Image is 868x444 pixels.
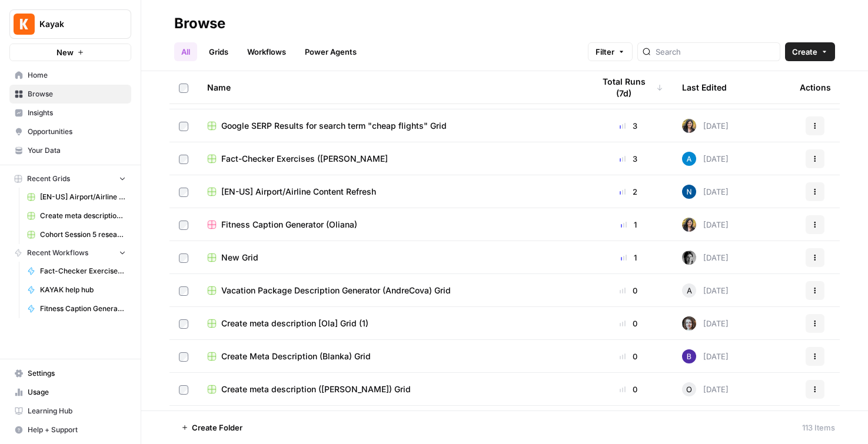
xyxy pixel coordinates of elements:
a: Home [9,66,131,85]
a: Workflows [240,42,293,61]
div: Total Runs (7d) [594,71,663,104]
div: 0 [594,383,663,395]
div: [DATE] [682,185,729,199]
span: Google SERP Results for search term "cheap flights" Grid [221,120,447,132]
img: re7xpd5lpd6r3te7ued3p9atxw8h [682,218,696,232]
span: New Grid [221,252,258,263]
span: Fitness Caption Generator (Fie) [40,303,126,314]
a: [EN-US] Airport/Airline Content Refresh [22,188,131,206]
span: Recent Grids [27,173,70,184]
img: Kayak Logo [14,14,35,35]
span: [EN-US] Airport/Airline Content Refresh [221,186,376,198]
a: Learning Hub [9,402,131,420]
div: 1 [594,219,663,231]
a: Your Data [9,141,131,160]
div: Actions [800,71,831,104]
div: [DATE] [682,283,729,298]
span: KAYAK help hub [40,285,126,295]
div: Name [207,71,575,104]
span: Settings [28,368,126,379]
button: Filter [588,42,633,61]
div: 113 Items [802,422,835,433]
a: KAYAK help hub [22,281,131,299]
span: Home [28,70,126,81]
a: Opportunities [9,122,131,141]
div: 0 [594,285,663,296]
a: Power Agents [298,42,364,61]
span: New [56,46,74,58]
a: Cohort Session 5 research (Fie) [22,225,131,244]
a: [EN-US] Airport/Airline Content Refresh [207,186,575,198]
img: re7xpd5lpd6r3te7ued3p9atxw8h [682,119,696,133]
span: Learning Hub [28,406,126,416]
div: 2 [594,186,663,198]
span: Opportunities [28,126,126,137]
button: New [9,44,131,61]
a: Create meta description [Ola] Grid (1) [207,318,575,329]
a: Vacation Package Description Generator (AndreCova) Grid [207,285,575,296]
span: Fact-Checker Exercises ([PERSON_NAME]) [40,266,126,276]
button: Help + Support [9,420,131,439]
span: Your Data [28,145,126,156]
span: Create Meta Description (Blanka) Grid [221,350,371,362]
a: Usage [9,383,131,402]
span: Create Folder [192,422,242,433]
a: Create meta description (Fie) Grid [22,206,131,225]
img: rz7p8tmnmqi1pt4pno23fskyt2v8 [682,316,696,331]
div: [DATE] [682,152,729,166]
img: jj2bur5b5vwzn5rpv3p6c9x605zy [682,251,696,265]
span: Browse [28,89,126,99]
a: Grids [202,42,235,61]
button: Recent Workflows [9,244,131,262]
img: jvddonxhcv6d8mdj523g41zi7sv7 [682,349,696,363]
span: Insights [28,108,126,118]
div: 0 [594,318,663,329]
img: o3cqybgnmipr355j8nz4zpq1mc6x [682,152,696,166]
span: Kayak [39,18,111,30]
span: O [686,383,692,395]
span: Create meta description (Fie) Grid [40,211,126,221]
button: Create Folder [174,418,250,437]
a: All [174,42,197,61]
img: n7pe0zs00y391qjouxmgrq5783et [682,185,696,199]
button: Workspace: Kayak [9,9,131,39]
div: 0 [594,350,663,362]
input: Search [656,46,775,58]
span: Create meta description [Ola] Grid (1) [221,318,368,329]
button: Recent Grids [9,170,131,188]
div: Last Edited [682,71,727,104]
span: Fitness Caption Generator (Oliana) [221,219,357,231]
a: Insights [9,104,131,122]
a: Fitness Caption Generator (Oliana) [207,219,575,231]
span: Filter [596,46,614,58]
div: 1 [594,252,663,263]
span: Usage [28,387,126,398]
span: Create [792,46,817,58]
span: Recent Workflows [27,248,88,258]
a: Browse [9,85,131,104]
a: New Grid [207,252,575,263]
a: Fitness Caption Generator (Fie) [22,299,131,318]
a: Create meta description ([PERSON_NAME]) Grid [207,383,575,395]
div: [DATE] [682,251,729,265]
a: Fact-Checker Exercises ([PERSON_NAME] [207,153,575,165]
span: Cohort Session 5 research (Fie) [40,229,126,240]
div: 3 [594,153,663,165]
div: [DATE] [682,382,729,396]
div: Browse [174,14,225,33]
span: A [687,285,692,296]
a: Google SERP Results for search term "cheap flights" Grid [207,120,575,132]
div: [DATE] [682,218,729,232]
a: Settings [9,364,131,383]
div: [DATE] [682,119,729,133]
a: Fact-Checker Exercises ([PERSON_NAME]) [22,262,131,281]
div: [DATE] [682,349,729,363]
span: Create meta description ([PERSON_NAME]) Grid [221,383,411,395]
a: Create Meta Description (Blanka) Grid [207,350,575,362]
span: Vacation Package Description Generator (AndreCova) Grid [221,285,451,296]
span: [EN-US] Airport/Airline Content Refresh [40,192,126,202]
span: Fact-Checker Exercises ([PERSON_NAME] [221,153,388,165]
div: [DATE] [682,316,729,331]
span: Help + Support [28,425,126,435]
div: 3 [594,120,663,132]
